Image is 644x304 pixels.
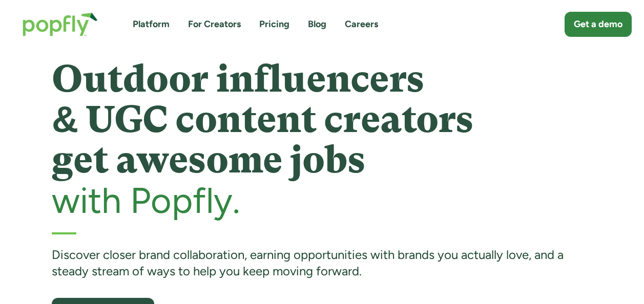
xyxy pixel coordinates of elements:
div: Discover closer brand collaboration, earning opportunities with brands you actually love, and a s... [52,247,592,280]
a: Blog [308,18,326,31]
a: Get a demo [565,12,632,37]
a: For Creators [188,18,241,31]
h1: Outdoor influencers & UGC content creators get awesome jobs [52,59,592,181]
a: Careers [345,18,378,31]
a: Pricing [259,18,289,31]
h2: with Popfly. [52,181,592,220]
a: Platform [133,18,170,31]
a: home [12,2,108,47]
div: Get a demo [574,18,622,31]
